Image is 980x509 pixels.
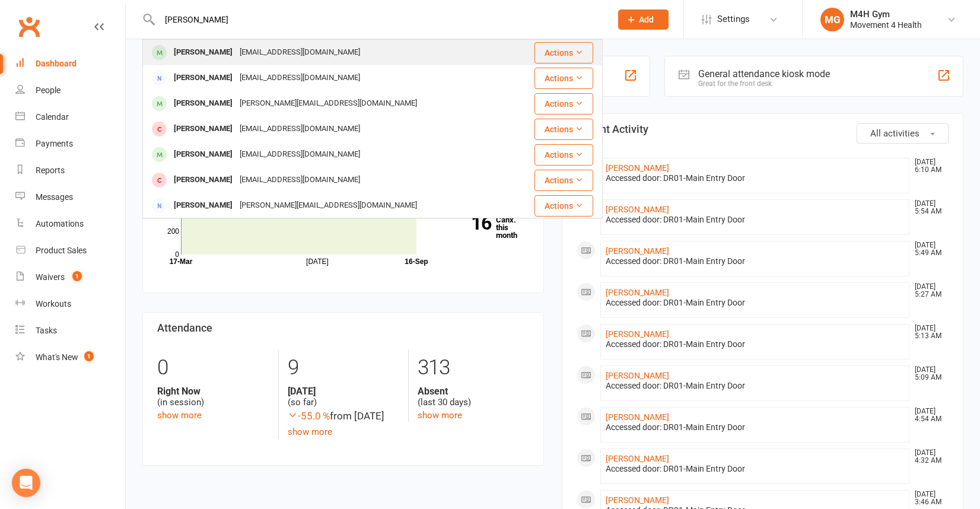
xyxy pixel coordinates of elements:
a: People [15,77,125,104]
a: Tasks [15,317,125,344]
time: [DATE] 5:09 AM [909,366,948,381]
button: All activities [857,123,949,144]
div: from [DATE] [288,408,399,424]
div: Messages [36,192,73,202]
a: Calendar [15,104,125,131]
button: Actions [534,119,593,140]
div: [EMAIL_ADDRESS][DOMAIN_NAME] [236,171,364,189]
div: 9 [288,350,399,386]
a: Dashboard [15,50,125,77]
div: Movement 4 Health [850,20,922,30]
div: Accessed door: DR01-Main Entry Door [606,298,904,308]
button: Actions [534,170,593,191]
div: Calendar [36,112,69,122]
div: M4H Gym [850,9,922,20]
div: Automations [36,219,84,228]
div: What's New [36,352,78,362]
button: Actions [534,42,593,63]
a: show more [157,410,202,421]
div: Accessed door: DR01-Main Entry Door [606,215,904,225]
div: (last 30 days) [418,386,529,408]
time: [DATE] 5:27 AM [909,283,948,298]
a: [PERSON_NAME] [606,495,669,505]
div: Workouts [36,299,71,308]
a: [PERSON_NAME] [606,371,669,380]
a: [PERSON_NAME] [606,288,669,297]
div: [PERSON_NAME] [170,171,236,189]
div: [PERSON_NAME] [170,44,236,61]
a: Payments [15,131,125,157]
time: [DATE] 5:13 AM [909,325,948,340]
div: Accessed door: DR01-Main Entry Door [606,464,904,474]
div: People [36,85,61,95]
a: Messages [15,184,125,211]
time: [DATE] 4:54 AM [909,408,948,423]
div: [EMAIL_ADDRESS][DOMAIN_NAME] [236,69,364,87]
time: [DATE] 5:49 AM [909,241,948,257]
h3: Attendance [157,322,529,334]
div: [PERSON_NAME] [170,69,236,87]
a: Waivers 1 [15,264,125,291]
strong: Absent [418,386,529,397]
div: Accessed door: DR01-Main Entry Door [606,339,904,349]
a: What's New1 [15,344,125,371]
span: Add [639,15,654,24]
div: MG [820,8,844,31]
div: [PERSON_NAME] [170,146,236,163]
span: 1 [84,351,94,361]
a: [PERSON_NAME] [606,163,669,173]
div: Accessed door: DR01-Main Entry Door [606,422,904,432]
div: Tasks [36,326,57,335]
div: Reports [36,166,65,175]
strong: [DATE] [288,386,399,397]
div: [PERSON_NAME][EMAIL_ADDRESS][DOMAIN_NAME] [236,95,421,112]
a: [PERSON_NAME] [606,246,669,256]
span: 1 [72,271,82,281]
button: Add [618,9,669,30]
a: Automations [15,211,125,237]
div: [PERSON_NAME] [170,197,236,214]
time: [DATE] 6:10 AM [909,158,948,174]
div: [PERSON_NAME] [170,120,236,138]
a: [PERSON_NAME] [606,454,669,463]
a: [PERSON_NAME] [606,205,669,214]
div: [PERSON_NAME][EMAIL_ADDRESS][DOMAIN_NAME] [236,197,421,214]
div: Accessed door: DR01-Main Entry Door [606,173,904,183]
div: Waivers [36,272,65,282]
div: [PERSON_NAME] [170,95,236,112]
time: [DATE] 4:32 AM [909,449,948,465]
a: Product Sales [15,237,125,264]
a: Workouts [15,291,125,317]
span: Settings [717,6,750,33]
div: Accessed door: DR01-Main Entry Door [606,256,904,266]
button: Actions [534,144,593,166]
div: Open Intercom Messenger [12,469,40,497]
div: [EMAIL_ADDRESS][DOMAIN_NAME] [236,146,364,163]
span: -55.0 % [288,410,330,422]
div: General attendance kiosk mode [698,68,830,79]
div: [EMAIL_ADDRESS][DOMAIN_NAME] [236,44,364,61]
div: Product Sales [36,246,87,255]
div: (so far) [288,386,399,408]
div: (in session) [157,386,269,408]
a: show more [288,427,332,437]
h3: Recent Activity [577,123,949,135]
time: [DATE] 5:54 AM [909,200,948,215]
button: Actions [534,93,593,114]
a: show more [418,410,462,421]
strong: Right Now [157,386,269,397]
div: [EMAIL_ADDRESS][DOMAIN_NAME] [236,120,364,138]
div: Payments [36,139,73,148]
a: Clubworx [14,12,44,42]
strong: 16 [450,214,491,232]
div: Dashboard [36,59,77,68]
div: Accessed door: DR01-Main Entry Door [606,381,904,391]
a: [PERSON_NAME] [606,329,669,339]
a: Reports [15,157,125,184]
span: All activities [870,128,919,139]
button: Actions [534,68,593,89]
input: Search... [156,11,603,28]
div: 0 [157,350,269,386]
div: 313 [418,350,529,386]
div: Great for the front desk [698,79,830,88]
